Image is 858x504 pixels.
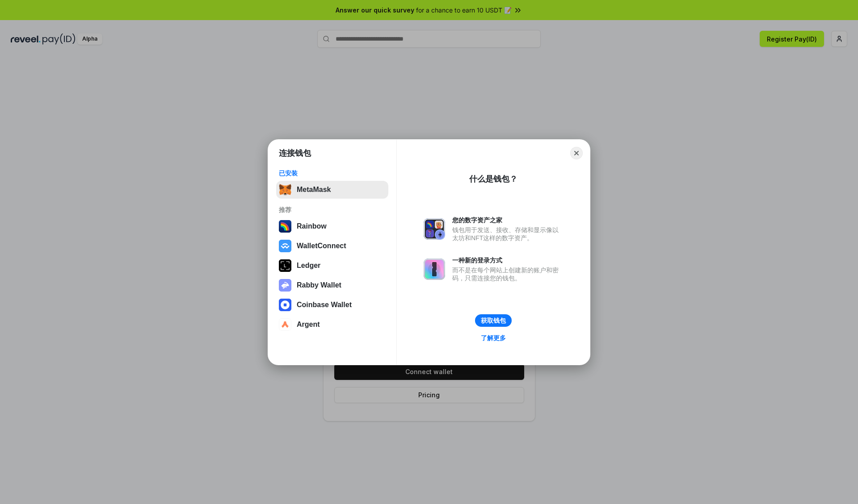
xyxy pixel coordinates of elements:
[452,256,563,264] div: 一种新的登录方式
[276,181,388,199] button: MetaMask
[279,148,311,158] h1: 连接钱包
[279,318,291,331] img: svg+xml,%3Csvg%20width%3D%2228%22%20height%3D%2228%22%20viewBox%3D%220%200%2028%2028%22%20fill%3D...
[279,183,291,196] img: svg+xml,%3Csvg%20fill%3D%22none%22%20height%3D%2233%22%20viewBox%3D%220%200%2035%2033%22%20width%...
[279,169,386,177] div: 已安装
[424,218,445,240] img: svg+xml,%3Csvg%20xmlns%3D%22http%3A%2F%2Fwww.w3.org%2F2000%2Fsvg%22%20fill%3D%22none%22%20viewBox...
[481,317,506,325] div: 获取钱包
[276,296,388,314] button: Coinbase Wallet
[297,242,346,250] div: WalletConnect
[475,332,511,344] a: 了解更多
[279,259,291,272] img: svg+xml,%3Csvg%20xmlns%3D%22http%3A%2F%2Fwww.w3.org%2F2000%2Fsvg%22%20width%3D%2228%22%20height%3...
[452,266,563,282] div: 而不是在每个网站上创建新的账户和密码，只需连接您的钱包。
[297,281,341,289] div: Rabby Wallet
[570,147,583,159] button: Close
[297,186,331,194] div: MetaMask
[279,220,291,233] img: svg+xml,%3Csvg%20width%3D%22120%22%20height%3D%22120%22%20viewBox%3D%220%200%20120%20120%22%20fil...
[276,237,388,255] button: WalletConnect
[279,299,291,311] img: svg+xml,%3Csvg%20width%3D%2228%22%20height%3D%2228%22%20viewBox%3D%220%200%2028%2028%22%20fill%3D...
[276,316,388,333] button: Argent
[276,276,388,294] button: Rabby Wallet
[297,301,352,309] div: Coinbase Wallet
[469,174,517,184] div: 什么是钱包？
[481,334,506,342] div: 了解更多
[279,240,291,252] img: svg+xml,%3Csvg%20width%3D%2228%22%20height%3D%2228%22%20viewBox%3D%220%200%2028%2028%22%20fill%3D...
[475,314,512,327] button: 获取钱包
[452,226,563,242] div: 钱包用于发送、接收、存储和显示像以太坊和NFT这样的数字资产。
[279,206,386,214] div: 推荐
[279,279,291,292] img: svg+xml,%3Csvg%20xmlns%3D%22http%3A%2F%2Fwww.w3.org%2F2000%2Fsvg%22%20fill%3D%22none%22%20viewBox...
[297,321,320,329] div: Argent
[276,257,388,275] button: Ledger
[452,216,563,224] div: 您的数字资产之家
[297,262,320,270] div: Ledger
[424,258,445,280] img: svg+xml,%3Csvg%20xmlns%3D%22http%3A%2F%2Fwww.w3.org%2F2000%2Fsvg%22%20fill%3D%22none%22%20viewBox...
[297,222,327,230] div: Rainbow
[276,217,388,235] button: Rainbow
